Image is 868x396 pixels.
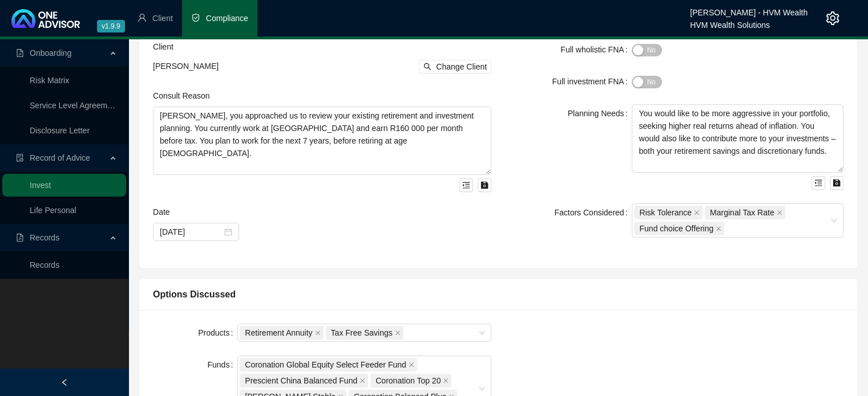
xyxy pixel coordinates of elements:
[30,101,119,110] a: Service Level Agreement
[240,326,323,340] span: Retirement Annuity
[409,362,414,368] span: close
[554,203,632,222] label: Factors Considered
[632,104,843,173] textarea: You would like to be more aggressive in your portfolio, seeking higher real returns ahead of infl...
[331,326,393,339] span: Tax Free Savings
[568,104,632,123] label: Planning Needs
[153,206,177,218] label: Date
[423,63,431,71] span: search
[206,14,248,23] span: Compliance
[245,326,312,339] span: Retirement Annuity
[716,226,721,231] span: close
[443,378,449,383] span: close
[694,210,700,215] span: close
[153,287,843,301] div: Options Discussed
[326,326,403,340] span: Tax Free Savings
[552,72,632,91] label: Full investment FNA
[198,324,237,342] label: Products
[11,9,80,28] img: 2df55531c6924b55f21c4cf5d4484680-logo-light.svg
[777,210,782,215] span: close
[639,222,713,235] span: Fund choice Offering
[690,3,808,15] div: [PERSON_NAME] - HVM Wealth
[826,11,839,25] span: setting
[191,13,200,22] span: safety
[634,222,724,235] span: Fund choice Offering
[30,260,59,270] a: Records
[153,89,218,102] label: Consult Reason
[30,153,90,162] span: Record of Advice
[153,40,181,53] label: Client
[710,206,774,219] span: Marginal Tax Rate
[436,60,487,73] span: Change Client
[814,179,822,187] span: menu-unfold
[240,358,417,371] span: Coronation Global Equity Select Feeder Fund
[634,206,703,219] span: Risk Tolerance
[153,62,219,71] span: [PERSON_NAME]
[30,181,51,190] a: Invest
[16,234,24,242] span: file-pdf
[690,15,808,28] div: HVM Wealth Solutions
[97,20,125,32] span: v1.9.9
[462,181,470,189] span: menu-unfold
[395,330,401,336] span: close
[153,107,491,175] textarea: [PERSON_NAME], you approached us to review your existing retirement and investment planning. You ...
[30,48,71,58] span: Onboarding
[639,206,692,219] span: Risk Tolerance
[245,374,357,387] span: Prescient China Balanced Fund
[30,233,59,242] span: Records
[560,40,632,59] label: Full wholistic FNA
[419,60,491,74] button: Change Client
[160,226,222,238] input: Select date
[30,76,69,85] a: Risk Matrix
[705,206,785,219] span: Marginal Tax Rate
[16,49,24,57] span: file-pdf
[16,154,24,162] span: file-done
[833,179,841,187] span: save
[360,378,365,383] span: close
[245,358,406,371] span: Coronation Global Equity Select Feeder Fund
[60,378,68,386] span: left
[240,374,368,387] span: Prescient China Balanced Fund
[152,14,173,23] span: Client
[30,126,90,135] a: Disclosure Letter
[207,356,237,374] label: Funds
[138,13,147,22] span: user
[376,374,441,387] span: Coronation Top 20
[30,206,76,215] a: Life Personal
[481,181,488,189] span: save
[370,374,451,387] span: Coronation Top 20
[315,330,321,336] span: close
